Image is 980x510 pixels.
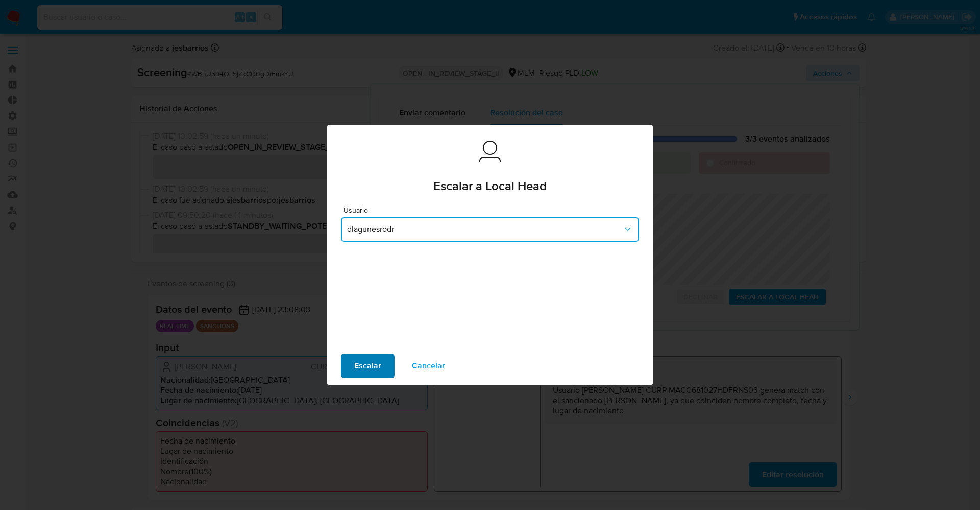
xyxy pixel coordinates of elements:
span: Cancelar [412,355,445,377]
span: Usuario [344,206,642,214]
button: Escalar [341,354,395,378]
span: dlagunesrodr [347,224,623,235]
button: Cancelar [399,354,458,378]
span: Escalar [354,355,381,377]
button: dlagunesrodr [341,217,639,242]
span: Escalar a Local Head [433,180,547,192]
